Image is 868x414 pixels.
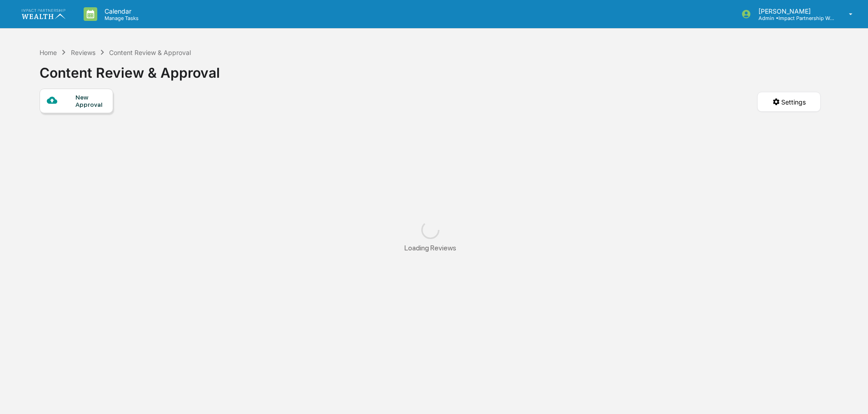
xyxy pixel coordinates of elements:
div: Content Review & Approval [40,57,220,81]
button: Settings [757,92,821,112]
div: Loading Reviews [404,244,456,252]
p: Admin • Impact Partnership Wealth [751,15,836,21]
p: [PERSON_NAME] [751,7,836,15]
div: Content Review & Approval [109,49,191,56]
p: Calendar [97,7,143,15]
div: New Approval [75,94,106,108]
img: logo [22,9,65,19]
p: Manage Tasks [97,15,143,21]
div: Home [40,49,57,56]
div: Reviews [71,49,95,56]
